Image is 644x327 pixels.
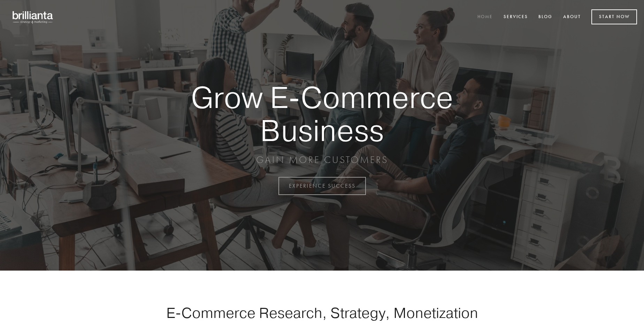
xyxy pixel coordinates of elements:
a: Start Now [591,9,637,24]
a: Home [473,11,497,23]
img: brillianta - research, strategy, marketing [7,7,59,27]
strong: Grow E-Commerce Business [167,81,477,147]
a: Blog [534,11,557,23]
a: About [559,11,585,23]
p: GAIN MORE CUSTOMERS [167,154,477,166]
h1: E-Commerce Research, Strategy, Monetization [144,304,500,321]
a: Services [499,11,532,23]
a: EXPERIENCE SUCCESS [278,177,366,195]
